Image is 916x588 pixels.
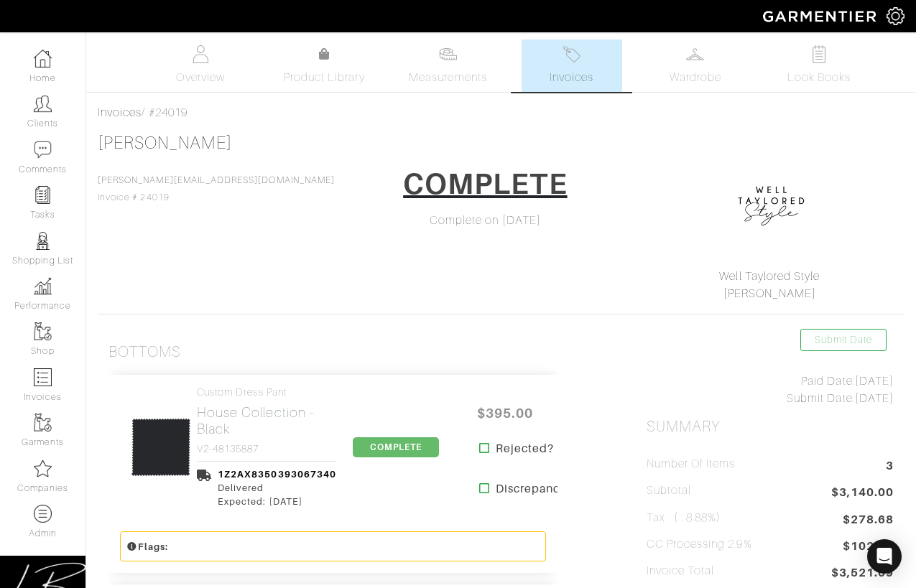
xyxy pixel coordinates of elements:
img: custom-products-icon-6973edde1b6c6774590e2ad28d3d057f2f42decad08aa0e48061009ba2575b3a.png [34,505,52,523]
img: measurements-466bbee1fd09ba9460f595b01e5d73f9e2bff037440d3c8f018324cb6cdf7a4a.svg [439,45,457,63]
img: orders-27d20c2124de7fd6de4e0e44c1d41de31381a507db9b33961299e4e07d508b8c.svg [563,45,580,63]
strong: Rejected? [496,440,554,457]
h5: Invoice Total [647,564,715,578]
div: / #24019 [98,104,905,121]
span: $395.00 [462,398,548,429]
a: Wardrobe [645,39,746,92]
span: $3,140.00 [831,484,894,503]
img: companies-icon-14a0f246c7e91f24465de634b560f0151b0cc5c9ce11af5fac52e6d7d6371812.png [34,459,52,477]
span: Product Library [284,69,365,86]
h4: V2-48135887 [197,443,336,455]
a: [PERSON_NAME][EMAIL_ADDRESS][DOMAIN_NAME] [98,175,335,185]
div: Complete on [DATE] [361,212,609,229]
img: clients-icon-6bae9207a08558b7cb47a8932f037763ab4055f8c8b6bfacd5dc20c3e0201464.png [34,95,52,113]
span: Measurements [409,69,487,86]
a: Invoices [522,39,622,92]
a: Overview [150,39,251,92]
span: $278.68 [843,511,894,528]
span: Invoice # 24019 [98,175,335,202]
a: [PERSON_NAME] [723,287,817,300]
img: stylists-icon-eb353228a002819b7ec25b43dbf5f0378dd9e0616d9560372ff212230b889e62.png [34,232,52,250]
h2: Summary [647,418,894,436]
div: Open Intercom Messenger [867,539,902,574]
img: 1593278135251.png.png [736,167,808,239]
span: $102.41 [843,538,894,557]
strong: Discrepancy? [496,480,573,498]
a: Product Library [274,46,374,86]
img: graph-8b7af3c665d003b59727f371ae50e7771705bf0c487971e6e97d053d13c5068d.png [34,277,52,295]
h4: Custom Dress Pant [197,386,336,398]
div: [DATE] [DATE] [647,373,894,407]
img: Z2MhAXKta4xXLq1GirGTT7iU [131,417,191,477]
img: wardrobe-487a4870c1b7c33e795ec22d11cfc2ed9d08956e64fb3008fe2437562e282088.svg [686,45,704,63]
h2: House Collection - Black [197,404,336,437]
img: orders-icon-0abe47150d42831381b5fb84f609e132dff9fe21cb692f30cb5eec754e2cba89.png [34,368,52,386]
a: COMPLETE [353,440,439,453]
img: todo-9ac3debb85659649dc8f770b8b6100bb5dab4b48dedcbae339e5042a72dfd3cc.svg [810,45,828,63]
a: COMPLETE [394,162,576,212]
a: Custom Dress Pant House Collection - Black V2-48135887 [197,386,336,455]
span: Submit Date: [787,392,855,405]
a: Invoices [98,106,142,119]
span: $3,521.09 [831,564,894,584]
img: garments-icon-b7da505a4dc4fd61783c78ac3ca0ef83fa9d6f193b1c9dc38574b1d14d53ca28.png [34,414,52,431]
img: garments-icon-b7da505a4dc4fd61783c78ac3ca0ef83fa9d6f193b1c9dc38574b1d14d53ca28.png [34,322,52,340]
span: Overview [176,69,224,86]
span: Paid Date: [801,375,855,388]
h5: Tax ( : 8.88%) [647,511,721,525]
span: Look Books [787,69,851,86]
h3: Bottoms [108,343,181,361]
img: garmentier-logo-header-white-b43fb05a5012e4ada735d5af1a66efaba907eab6374d6393d1fbf88cb4ef424d.png [756,4,887,29]
img: basicinfo-40fd8af6dae0f16599ec9e87c0ef1c0a1fdea2edbe929e3d69a839185d80c458.svg [192,45,210,63]
span: Invoices [550,69,593,86]
a: Measurements [397,39,499,92]
span: Wardrobe [670,69,721,86]
small: Flags: [126,541,168,552]
img: dashboard-icon-dbcd8f5a0b271acd01030246c82b418ddd0df26cd7fceb0bd07c9910d44c42f6.png [34,50,52,67]
h5: CC Processing 2.9% [647,538,752,551]
h1: COMPLETE [403,167,567,201]
a: Well Taylored Style [719,270,820,283]
img: comment-icon-a0a6a9ef722e966f86d9cbdc48e553b5cf19dbc54f86b18d962a5391bc8f6eb6.png [34,141,52,159]
span: COMPLETE [353,437,439,457]
span: 3 [886,457,894,477]
a: [PERSON_NAME] [98,134,232,152]
h5: Subtotal [647,484,691,498]
a: 1Z2AX8350393067340 [218,469,336,480]
div: Delivered [218,481,336,495]
a: Submit Date [800,329,887,351]
img: reminder-icon-8004d30b9f0a5d33ae49ab947aed9ed385cf756f9e5892f1edd6e32f2345188e.png [34,186,52,204]
div: Expected: [DATE] [218,495,336,508]
h5: Number of Items [647,457,736,471]
img: gear-icon-white-bd11855cb880d31180b6d7d6211b90ccbf57a29d726f0c71d8c61bd08dd39cc2.png [887,7,905,25]
a: Look Books [769,39,869,92]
